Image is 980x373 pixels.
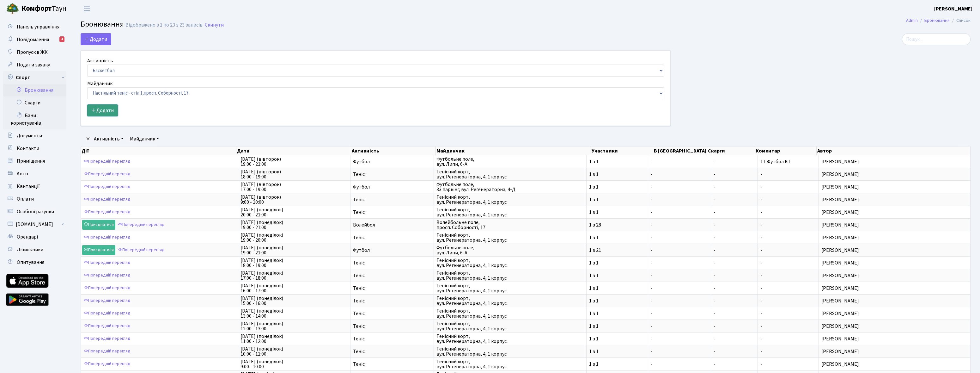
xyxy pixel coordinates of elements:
a: Попередній перегляд [82,346,132,356]
span: - [651,172,708,177]
a: Попередній перегляд [82,233,132,242]
span: Квитанції [17,183,40,190]
a: Пропуск в ЖК [3,46,66,59]
span: - [760,183,762,190]
button: Додати [87,104,118,116]
span: Тенісний корт, вул. Регенераторна, 4, 1 корпус [436,195,584,205]
span: [DATE] (понеділок) 13:00 - 14:00 [240,308,348,319]
span: [DATE] (понеділок) 20:00 - 21:00 [240,207,348,217]
span: Подати заявку [17,61,50,68]
span: Теніс [353,336,431,341]
span: - [651,260,708,265]
span: - [760,272,762,279]
a: Панель управління [3,21,66,33]
span: Тенісний корт, вул. Регенераторна, 4, 1 корпус [436,258,584,268]
span: - [714,362,755,367]
a: Попередній перегляд [116,245,166,255]
span: - [651,286,708,291]
span: - [714,235,755,240]
span: - [651,159,708,164]
span: - [760,361,762,368]
span: [PERSON_NAME] [821,222,968,227]
span: - [760,221,762,228]
span: Тенісний корт, вул. Регенераторна, 4, 1 корпус [436,283,584,293]
span: Футбольне поле, вул. Липи, 6-А [436,245,584,255]
span: [DATE] (вівторок) 18:00 - 19:00 [240,169,348,179]
span: 1 з 1 [589,298,645,303]
span: 1 з 1 [589,324,645,329]
a: Попередній перегляд [82,270,132,280]
span: - [760,247,762,254]
th: Участники [591,146,653,155]
span: Бронювання [81,19,124,30]
span: - [760,297,762,304]
span: - [651,311,708,316]
a: Особові рахунки [3,205,66,218]
b: Комфорт [21,3,52,14]
span: [DATE] (понеділок) 16:00 - 17:00 [240,283,348,293]
span: [DATE] (понеділок) 19:00 - 21:00 [240,245,348,255]
span: - [714,172,755,177]
a: Лічильники [3,243,66,256]
a: Документи [3,129,66,142]
span: - [714,311,755,316]
span: - [760,234,762,241]
span: - [714,197,755,202]
span: - [651,298,708,303]
span: [DATE] (понеділок) 18:00 - 19:00 [240,258,348,268]
th: Активність [351,146,436,155]
span: [DATE] (понеділок) 15:00 - 16:00 [240,296,348,306]
span: [PERSON_NAME] [821,324,968,329]
th: Коментар [755,146,817,155]
span: Таун [21,3,66,14]
span: - [714,349,755,354]
span: - [714,273,755,278]
a: [PERSON_NAME] [934,5,972,13]
span: - [651,324,708,329]
nav: breadcrumb [897,14,980,27]
span: Теніс [353,311,431,316]
a: Попередній перегляд [82,359,132,369]
span: Тенісний корт, вул. Регенераторна, 4, 1 корпус [436,270,584,281]
span: - [760,259,762,266]
span: Волейбольне поле, просп. Соборності, 17 [436,220,584,230]
label: Активність [87,57,113,65]
a: Бронювання [3,84,66,96]
span: [PERSON_NAME] [821,298,968,303]
input: Пошук... [902,33,971,45]
span: [PERSON_NAME] [821,260,968,265]
span: - [714,298,755,303]
span: Тенісний корт, вул. Регенераторна, 4, 1 корпус [436,346,584,357]
a: Майданчик [127,134,161,144]
span: [PERSON_NAME] [821,273,968,278]
button: Додати [81,33,111,45]
span: [DATE] (вівторок) 9:00 - 10:00 [240,195,348,205]
span: [PERSON_NAME] [821,336,968,341]
a: Попередній перегляд [82,258,132,268]
th: В [GEOGRAPHIC_DATA] [653,146,707,155]
a: Попередній перегляд [82,283,132,293]
span: Тенісний корт, вул. Регенераторна, 4, 1 корпус [436,233,584,243]
span: Тенісний корт, вул. Регенераторна, 4, 1 корпус [436,308,584,319]
img: logo.png [6,3,19,15]
th: Дата [236,146,351,155]
a: Попередній перегляд [116,220,166,230]
span: [PERSON_NAME] [821,248,968,253]
a: Попередній перегляд [82,195,132,204]
a: Подати заявку [3,59,66,71]
span: Футбол [353,184,431,190]
a: Оплати [3,193,66,205]
span: 1 з 1 [589,184,645,190]
span: - [651,184,708,190]
span: Тенісний корт, вул. Регенераторна, 4, 1 корпус [436,169,584,179]
span: 1 з 1 [589,273,645,278]
span: Теніс [353,324,431,329]
span: Лічильники [17,246,43,253]
th: Автор [817,146,971,155]
div: 3 [59,36,64,42]
span: - [714,286,755,291]
span: - [714,324,755,329]
span: 1 з 1 [589,311,645,316]
span: - [714,222,755,227]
